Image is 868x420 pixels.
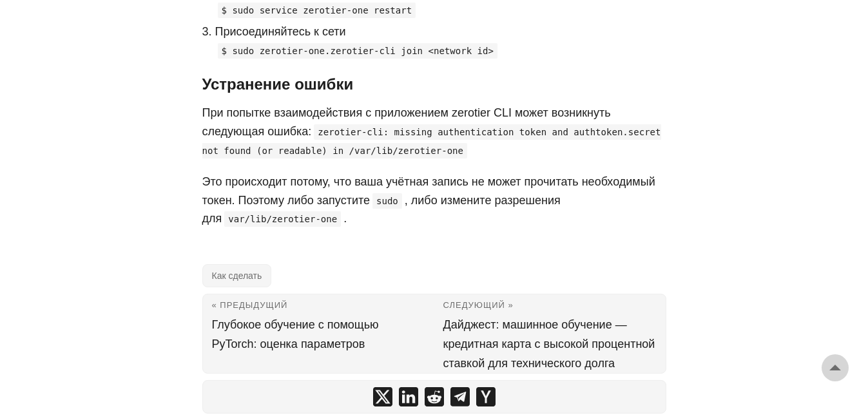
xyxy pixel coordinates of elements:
[215,23,666,41] p: Присоединяйтесь к сети
[476,387,496,406] a: Установите Zerotier CLI для Linux на ycombinator
[202,173,666,228] p: Это происходит потому, что ваша учётная запись не может прочитать необходимый токен. Поэтому либо...
[443,300,514,310] span: Следующий »
[202,264,272,287] a: Как сделать
[434,294,666,373] a: Следующий » Дайджест: машинное обучение — кредитная карта с высокой процентной ставкой для технич...
[425,387,444,406] a: поделитесь информацией об установке Zerotier CLI для Linux на Reddit
[202,75,666,94] h3: Устранение ошибки
[218,43,497,59] code: $ sudo zerotier-one.zerotier-cli join <network id>
[218,3,416,18] code: $ sudo service zerotier-one restart
[443,318,655,370] span: Дайджест: машинное обучение — кредитная карта с высокой процентной ставкой для технического долга
[399,387,418,406] a: Установите Zerotier CLI для Linux на LinkedIn
[450,387,470,406] a: Установите Zerotier CLI для Linux в Telegram
[202,124,661,158] code: zerotier-cli: missing authentication token and authtoken.secret not found (or readable) in /var/l...
[224,211,341,227] code: var/lib/zerotier-one
[822,354,849,381] a: перейти к началу
[373,387,392,406] a: Установите Zerotier CLI для Linux на x
[372,193,402,209] code: sudo
[203,294,434,373] a: « Предыдущий Глубокое обучение с помощью PyTorch: оценка параметров
[212,318,379,350] span: Глубокое обучение с помощью PyTorch: оценка параметров
[212,300,288,310] span: « Предыдущий
[202,104,666,159] p: При попытке взаимодействия с приложением zerotier CLI может возникнуть следующая ошибка:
